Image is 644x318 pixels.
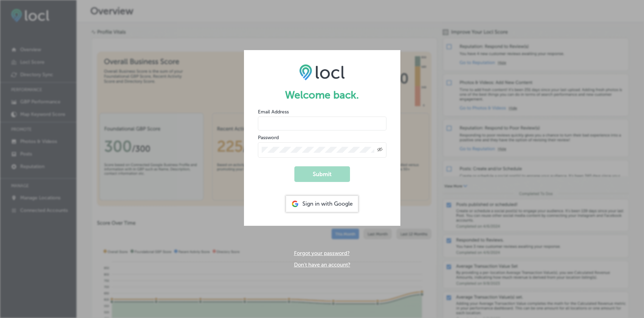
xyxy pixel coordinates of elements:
div: Sign in with Google [286,196,358,212]
label: Email Address [258,109,289,115]
span: Toggle password visibility [377,147,383,153]
a: Don't have an account? [294,262,350,268]
img: LOCL logo [299,64,345,80]
a: Forgot your password? [294,250,350,256]
label: Password [258,135,279,141]
button: Submit [294,166,350,182]
h1: Welcome back. [258,89,386,101]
